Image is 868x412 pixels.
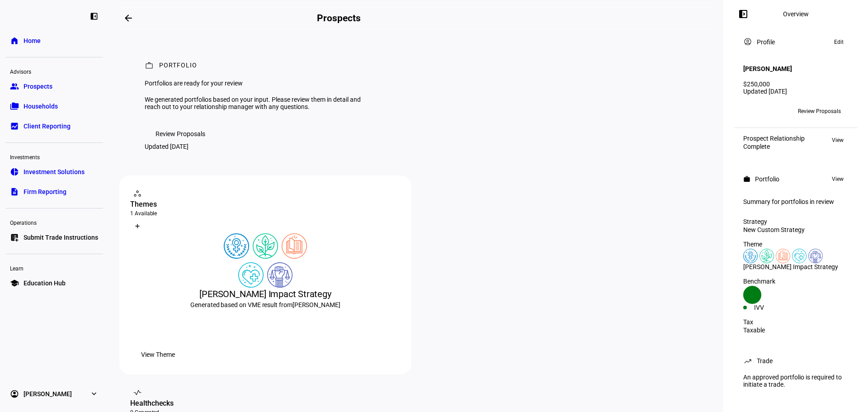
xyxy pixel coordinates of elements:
eth-mat-symbol: pie_chart [10,167,19,176]
div: Taxable [743,327,848,334]
span: +4 [761,108,767,114]
mat-icon: work [145,61,154,70]
div: [PERSON_NAME] Impact Strategy [130,288,401,300]
img: democracy.colored.svg [808,249,823,263]
a: bid_landscapeClient Reporting [5,117,103,135]
div: Summary for portfolios in review [743,198,848,205]
mat-icon: account_circle [743,37,752,46]
span: View [832,174,844,185]
div: Benchmark [743,278,848,285]
a: folder_copyHouseholds [5,97,103,115]
div: Healthchecks [130,398,401,409]
div: Complete [743,143,805,150]
a: groupProspects [5,77,103,95]
span: Households [24,102,58,111]
mat-icon: workspaces [133,189,142,198]
div: Advisors [5,65,103,77]
div: An approved portfolio is required to initiate a trade. [738,370,854,392]
div: New Custom Strategy [743,226,848,233]
img: womensRights.colored.svg [224,233,249,259]
eth-mat-symbol: home [10,36,19,45]
div: Prospect Relationship [743,135,805,142]
button: Review Proposals [791,104,848,118]
img: healthWellness.colored.svg [238,262,264,288]
div: $250,000 [743,81,848,88]
button: View [827,135,848,146]
button: View [827,174,848,185]
eth-mat-symbol: left_panel_close [90,12,99,21]
mat-icon: arrow_backwards [123,13,134,24]
button: View Theme [130,346,186,364]
div: Updated [DATE] [145,143,189,150]
eth-mat-symbol: bid_landscape [10,122,19,131]
span: Review Proposals [156,125,205,143]
div: Investments [5,150,103,163]
div: Generated based on VME result from [130,300,401,309]
div: IVV [754,304,796,311]
span: Firm Reporting [24,187,66,196]
h2: Prospects [317,13,360,24]
a: pie_chartInvestment Solutions [5,163,103,181]
eth-mat-symbol: school [10,279,19,288]
eth-mat-symbol: list_alt_add [10,233,19,242]
div: We generated portfolios based on your input. Please review them in detail and reach out to your r... [145,96,367,110]
eth-panel-overview-card-header: Profile [743,37,848,47]
div: Overview [783,10,809,18]
img: healthWellness.colored.svg [792,249,807,263]
img: womensRights.colored.svg [743,249,758,263]
div: Learn [5,261,103,274]
div: Profile [757,38,775,46]
div: [PERSON_NAME] Impact Strategy [743,263,848,270]
mat-icon: trending_up [743,356,752,365]
img: climateChange.colored.svg [253,233,278,259]
img: climateChange.colored.svg [759,249,774,263]
span: View [832,135,844,146]
div: Updated [DATE] [743,88,848,95]
eth-mat-symbol: account_circle [10,389,19,398]
mat-icon: left_panel_open [738,9,749,19]
span: [PERSON_NAME] [292,301,340,308]
span: Investment Solutions [24,167,85,176]
div: Strategy [743,218,848,225]
img: democracy.colored.svg [267,262,292,288]
div: Portfolios are ready for your review [145,80,367,87]
div: 1 Available [130,210,401,217]
div: Portfolio [755,175,779,183]
span: Prospects [24,82,52,91]
div: Trade [757,357,773,365]
button: Review Proposals [145,125,216,143]
a: descriptionFirm Reporting [5,183,103,201]
span: Edit [834,37,844,47]
mat-icon: vital_signs [133,388,142,397]
div: Themes [130,199,401,210]
span: Review Proposals [798,104,841,118]
span: KB [747,108,754,114]
span: Home [24,36,41,45]
button: Edit [830,37,848,47]
span: Client Reporting [24,122,71,131]
span: Submit Trade Instructions [24,233,98,242]
span: View Theme [141,346,175,364]
div: Operations [5,216,103,228]
span: Education Hub [24,279,66,288]
h4: [PERSON_NAME] [743,65,792,72]
img: education.colored.svg [282,233,307,259]
eth-mat-symbol: folder_copy [10,102,19,111]
eth-panel-overview-card-header: Trade [743,355,848,366]
div: Theme [743,241,848,248]
eth-mat-symbol: description [10,187,19,196]
eth-mat-symbol: expand_more [90,389,99,398]
eth-panel-overview-card-header: Portfolio [743,174,848,185]
a: homeHome [5,32,103,50]
mat-icon: work [743,175,750,183]
div: Tax [743,318,848,326]
img: education.colored.svg [776,249,790,263]
span: [PERSON_NAME] [24,389,72,398]
eth-mat-symbol: group [10,82,19,91]
div: Portfolio [159,62,197,71]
